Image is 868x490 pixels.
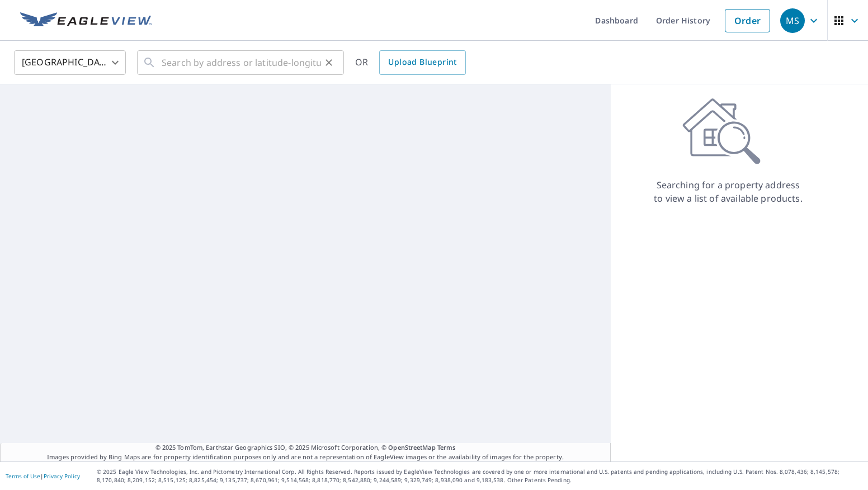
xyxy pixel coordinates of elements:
[6,472,40,480] a: Terms of Use
[155,443,456,453] span: © 2025 TomTom, Earthstar Geographics SIO, © 2025 Microsoft Corporation, ©
[388,55,456,69] span: Upload Blueprint
[44,472,80,480] a: Privacy Policy
[780,8,805,33] div: MS
[725,9,770,32] a: Order
[388,443,435,451] a: OpenStreetMap
[653,178,803,205] p: Searching for a property address to view a list of available products.
[379,50,465,75] a: Upload Blueprint
[20,12,152,29] img: EV Logo
[355,50,466,75] div: OR
[437,443,456,451] a: Terms
[14,47,126,78] div: [GEOGRAPHIC_DATA]
[321,55,337,70] button: Clear
[162,47,321,78] input: Search by address or latitude-longitude
[6,473,80,479] p: |
[97,468,862,484] p: © 2025 Eagle View Technologies, Inc. and Pictometry International Corp. All Rights Reserved. Repo...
